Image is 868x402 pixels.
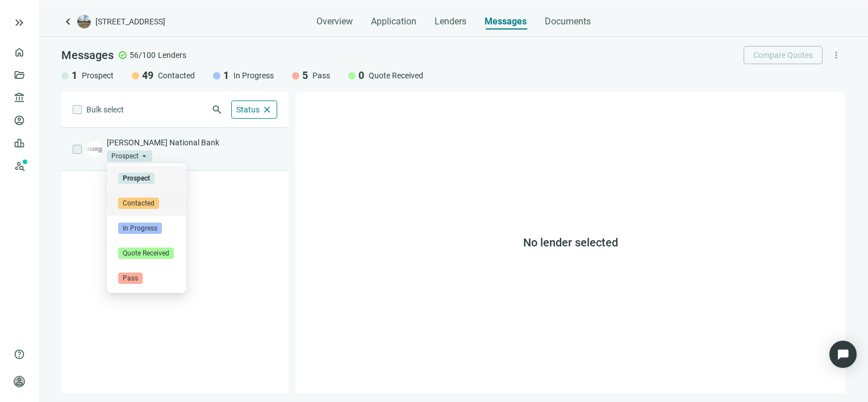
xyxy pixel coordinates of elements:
button: keyboard_double_arrow_right [12,16,26,30]
span: help [14,349,25,360]
span: account_balance [14,92,22,103]
span: Prospect [82,70,114,81]
span: close [262,104,272,115]
span: [STREET_ADDRESS] [95,16,165,27]
span: Messages [61,48,114,62]
img: deal-logo [77,15,91,28]
span: Status [236,105,260,114]
span: Prospect [107,150,152,162]
span: Quote Received [118,248,174,259]
span: Application [371,16,416,27]
span: Contacted [158,70,195,81]
p: [PERSON_NAME] National Bank [107,137,277,148]
span: Prospect [118,173,155,184]
button: Compare Quotes [744,46,823,64]
span: 49 [142,69,153,82]
span: person [14,376,25,387]
span: Overview [316,16,353,27]
div: No lender selected [295,91,845,393]
span: Lenders [435,16,466,27]
span: 1 [223,69,229,82]
a: keyboard_arrow_left [61,15,75,28]
span: more_vert [831,50,841,60]
span: Lenders [158,49,186,61]
span: Documents [545,16,591,27]
button: more_vert [827,46,845,64]
div: Open Intercom Messenger [829,341,857,368]
span: 1 [72,69,77,82]
span: Contacted [118,198,159,209]
img: f3a11832-2a63-4dd1-9a44-ca0700517b6a [86,141,102,157]
span: 5 [302,69,308,82]
span: Pass [312,70,330,81]
span: Pass [118,273,143,284]
span: 56/100 [130,49,156,61]
span: In Progress [233,70,274,81]
span: search [211,104,223,115]
span: In Progress [118,223,162,234]
span: Quote Received [369,70,423,81]
span: 0 [358,69,364,82]
span: Bulk select [86,103,124,116]
span: Messages [485,16,527,27]
span: check_circle [118,51,127,60]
